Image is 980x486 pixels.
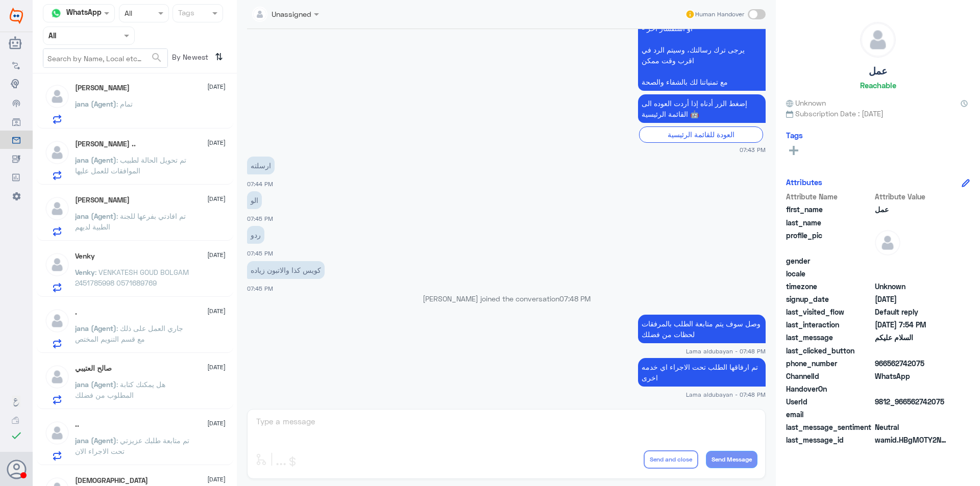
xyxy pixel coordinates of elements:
span: null [875,268,949,279]
img: defaultAdmin.png [44,140,70,165]
span: HandoverOn [786,383,873,394]
p: 18/9/2025, 7:45 PM [247,261,325,279]
img: defaultAdmin.png [861,22,895,57]
button: Send and close [644,450,698,469]
span: null [875,345,949,356]
span: [DATE] [207,419,226,428]
span: wamid.HBgMOTY2NTYyNzQyMDc1FQIAEhggQTU4RTc3MjQzQzkzRkNBM0JBRTgyOURGRTQ2OEVFMDYA [875,434,949,445]
span: 2 [875,371,949,381]
img: whatsapp.png [48,6,64,21]
span: phone_number [786,358,873,369]
span: UserId [786,396,873,407]
p: 18/9/2025, 7:45 PM [247,226,264,244]
h5: صالح العتيبي [75,364,112,373]
span: 07:45 PM [247,215,273,222]
span: : VENKATESH GOUD BOLGAM 2451785998 0571689769 [75,268,189,287]
span: jana (Agent) [75,324,116,332]
span: last_interaction [786,319,873,330]
div: العودة للقائمة الرئيسية [639,126,763,142]
span: 2025-09-18T16:54:16.302Z [875,294,949,304]
h5: . [75,308,77,317]
span: : تم متابعة طلبك عزيزتي تحت الاجراء الان [75,436,189,455]
span: Lama aldubayan - 07:48 PM [686,347,766,355]
span: Unknown [875,281,949,292]
span: email [786,409,873,420]
h5: Venky [75,252,95,261]
span: jana (Agent) [75,212,116,220]
span: profile_pic [786,230,873,253]
span: 07:45 PM [247,250,273,257]
span: first_name [786,204,873,215]
span: last_message_sentiment [786,422,873,432]
span: search [151,52,163,64]
h5: .. [75,420,79,429]
span: null [875,409,949,420]
span: 2025-09-18T16:54:16.287Z [875,319,949,330]
img: defaultAdmin.png [44,196,70,221]
span: 07:44 PM [247,181,273,187]
span: last_visited_flow [786,306,873,317]
img: defaultAdmin.png [44,84,70,109]
span: Venky [75,268,95,276]
span: 9812_966562742075 [875,396,949,407]
h6: Reachable [860,81,896,90]
span: السلام عليكم [875,332,949,343]
span: [DATE] [207,306,226,316]
button: search [151,49,163,66]
span: null [875,255,949,266]
span: Human Handover [695,10,744,19]
span: By Newest [168,48,211,69]
span: ChannelId [786,371,873,381]
p: 18/9/2025, 7:48 PM [638,315,766,343]
img: defaultAdmin.png [44,308,70,334]
img: Widebot Logo [10,8,23,24]
span: jana (Agent) [75,156,116,164]
img: defaultAdmin.png [44,252,70,277]
span: last_clicked_button [786,345,873,356]
span: [DATE] [207,250,226,260]
span: jana (Agent) [75,99,116,108]
h6: Attributes [786,177,822,187]
span: Subscription Date : [DATE] [786,108,970,119]
img: defaultAdmin.png [44,364,70,390]
span: : تم افادتي بفرعها للجنة الطبية لديهم [75,212,186,231]
span: Attribute Value [875,191,949,202]
span: last_message_id [786,434,873,445]
h5: Mohammed [75,476,148,485]
i: check [10,429,22,442]
span: 966562742075 [875,358,949,369]
span: [DATE] [207,363,226,372]
h6: Tags [786,131,803,140]
button: Avatar [7,459,26,479]
span: [DATE] [207,475,226,484]
i: ⇅ [215,48,223,65]
h5: Abo Shabik [75,196,130,204]
img: defaultAdmin.png [875,230,900,255]
span: signup_date [786,294,873,304]
p: 18/9/2025, 7:43 PM [638,94,766,123]
span: gender [786,255,873,266]
h5: Mohammad Alshehri [75,84,130,92]
span: : هل يمكنك كتابة المطلوب من فضلك [75,380,165,399]
span: : تم تحويل الحالة لطبيب الموافقات للعمل عليها [75,156,186,175]
span: jana (Agent) [75,436,116,445]
span: locale [786,268,873,279]
span: : جاري العمل على ذلك مع قسم التنويم المختص [75,324,183,343]
h5: عمل [869,65,887,77]
input: Search by Name, Local etc… [43,49,167,67]
p: 18/9/2025, 7:44 PM [247,157,275,174]
p: 18/9/2025, 7:48 PM [638,358,766,387]
div: Tags [177,7,194,20]
span: 07:45 PM [247,285,273,292]
span: last_name [786,217,873,228]
span: Attribute Name [786,191,873,202]
button: Send Message [706,451,757,468]
span: timezone [786,281,873,292]
span: 07:48 PM [559,294,591,303]
h5: إبراهيم .. [75,140,136,148]
span: null [875,383,949,394]
span: عمل [875,204,949,215]
p: [PERSON_NAME] joined the conversation [247,293,766,304]
span: [DATE] [207,194,226,203]
span: last_message [786,332,873,343]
